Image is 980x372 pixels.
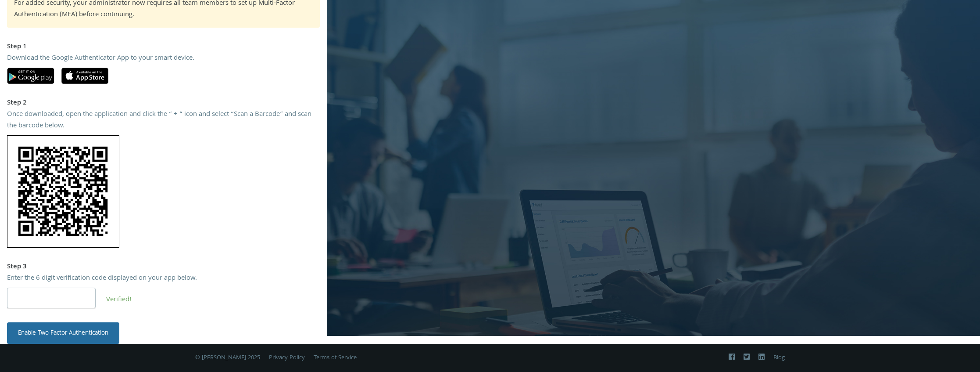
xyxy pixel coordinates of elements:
strong: Step 1 [7,41,27,53]
div: Download the Google Authenticator App to your smart device. [7,53,320,65]
img: apple-app-store.svg [61,68,108,84]
img: +ltcgkppZ+dAAAAABJRU5ErkJggg== [7,135,119,248]
div: Once downloaded, open the application and click the “ + “ icon and select “Scan a Barcode” and sc... [7,109,320,132]
a: Terms of Service [314,353,357,363]
button: Enable Two Factor Authentication [7,322,119,343]
div: Enter the 6 digit verification code displayed on your app below. [7,273,320,285]
span: Verified! [106,294,132,306]
a: Privacy Policy [269,353,305,363]
strong: Step 3 [7,261,27,273]
img: google-play.svg [7,68,54,84]
strong: Step 2 [7,98,27,109]
span: © [PERSON_NAME] 2025 [195,353,260,363]
a: Blog [773,353,785,363]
